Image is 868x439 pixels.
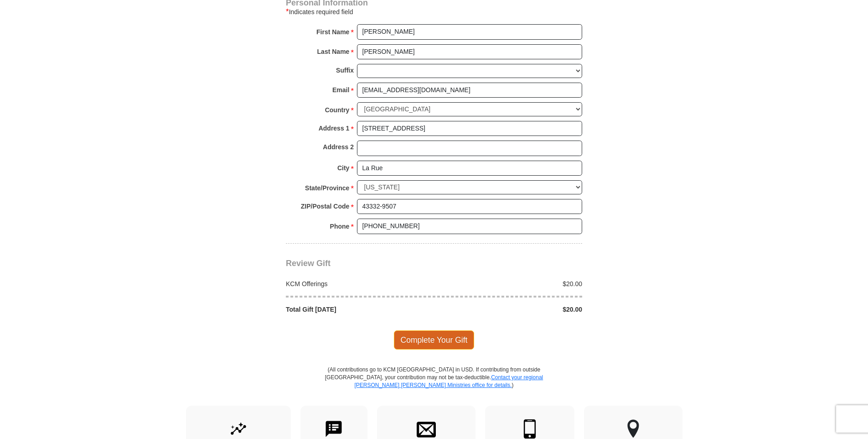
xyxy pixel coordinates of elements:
[305,182,349,194] strong: State/Province
[520,419,539,439] img: mobile.svg
[417,419,436,439] img: envelope.svg
[325,366,543,406] p: (All contributions go to KCM [GEOGRAPHIC_DATA] in USD. If contributing from outside [GEOGRAPHIC_D...
[317,45,350,58] strong: Last Name
[316,26,349,38] strong: First Name
[337,162,349,174] strong: City
[301,200,350,213] strong: ZIP/Postal Code
[229,419,248,439] img: give-by-stock.svg
[434,305,587,314] div: $20.00
[324,419,343,439] img: text-to-give.svg
[286,259,331,268] span: Review Gift
[323,141,354,153] strong: Address 2
[627,419,640,439] img: other-region
[394,330,475,350] span: Complete Your Gift
[286,6,582,17] div: Indicates required field
[281,305,434,314] div: Total Gift [DATE]
[325,104,350,116] strong: Country
[332,84,349,96] strong: Email
[330,220,350,233] strong: Phone
[281,279,434,288] div: KCM Offerings
[336,64,354,77] strong: Suffix
[434,279,587,288] div: $20.00
[319,122,350,135] strong: Address 1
